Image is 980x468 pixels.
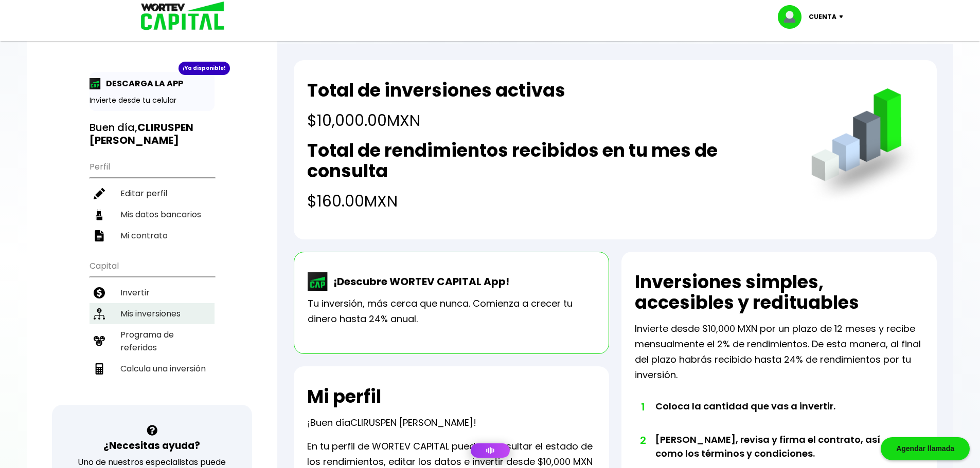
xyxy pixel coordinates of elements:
img: profile-image [778,5,809,29]
a: Mis inversiones [90,303,215,324]
h4: $160.00 MXN [307,190,790,213]
h4: $10,000.00 MXN [307,109,565,132]
p: Tu inversión, más cerca que nunca. Comienza a crecer tu dinero hasta 24% anual. [308,296,595,327]
span: 1 [640,399,645,415]
a: Mis datos bancarios [90,204,215,225]
img: app-icon [90,78,101,89]
p: DESCARGA LA APP [101,77,183,90]
img: datos-icon.10cf9172.svg [94,209,105,220]
p: ¡Buen día ! [307,415,476,430]
h2: Mi perfil [307,386,381,407]
p: Invierte desde $10,000 MXN por un plazo de 12 meses y recibe mensualmente el 2% de rendimientos. ... [635,321,923,383]
h2: Total de inversiones activas [307,80,565,101]
h3: Buen día, [90,121,215,147]
span: CLIRUSPEN [PERSON_NAME] [350,416,473,429]
img: calculadora-icon.17d418c4.svg [94,363,105,375]
span: 2 [640,433,645,448]
a: Editar perfil [90,183,215,204]
a: Invertir [90,282,215,303]
a: Programa de referidos [90,324,215,358]
b: CLIRUSPEN [PERSON_NAME] [90,120,193,147]
p: Invierte desde tu celular [90,95,215,106]
img: icon-down [836,15,850,18]
img: inversiones-icon.6695dc30.svg [94,308,105,320]
ul: Perfil [90,155,215,246]
h2: Inversiones simples, accesibles y redituables [635,272,923,313]
h2: Total de rendimientos recibidos en tu mes de consulta [307,140,790,181]
a: Calcula una inversión [90,358,215,379]
p: ¡Descubre WORTEV CAPITAL App! [328,274,509,289]
img: invertir-icon.b3b967d7.svg [94,287,105,298]
ul: Capital [90,254,215,405]
img: recomiendanos-icon.9b8e9327.svg [94,335,105,347]
h3: ¿Necesitas ayuda? [103,438,200,453]
img: contrato-icon.f2db500c.svg [94,230,105,241]
li: Coloca la cantidad que vas a invertir. [655,399,895,433]
img: editar-icon.952d3147.svg [94,188,105,199]
img: grafica.516fef24.png [807,88,923,205]
div: Agendar llamada [881,437,970,460]
a: Mi contrato [90,225,215,246]
div: ¡Ya disponible! [179,62,230,75]
p: Cuenta [809,9,836,25]
img: wortev-capital-app-icon [308,272,328,291]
